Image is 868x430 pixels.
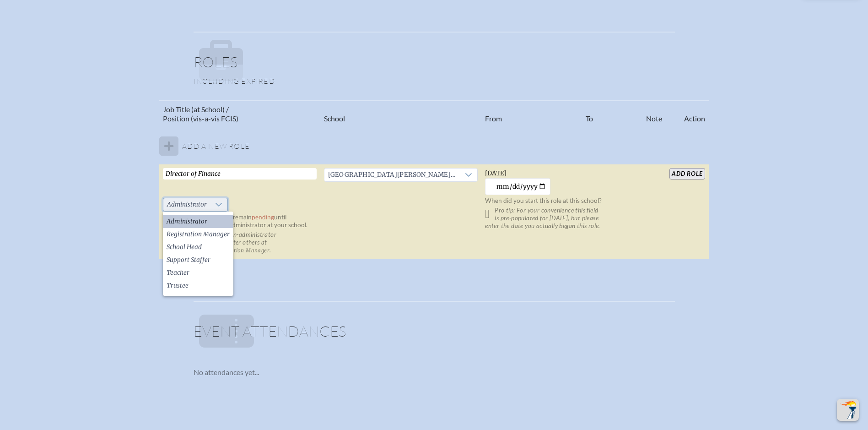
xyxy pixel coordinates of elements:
[582,101,643,127] th: To
[485,197,639,205] p: When did you start this role at this school?
[485,169,507,177] span: [DATE]
[194,368,675,377] p: No attendances yet...
[163,254,233,267] li: Support Staffer
[167,281,189,290] span: Trustee
[159,101,320,127] th: Job Title (at School) / Position (vis-a-vis FCIS)
[167,256,210,265] span: Support Staffer
[163,241,233,254] li: School Head
[163,228,233,241] li: Registration Manager
[163,267,233,279] li: Teacher
[485,207,639,230] p: Pro tip: For your convenience this field is pre-populated for [DATE], but please enter the date y...
[163,198,210,211] span: Administrator
[669,168,705,180] input: add Role
[252,213,274,221] span: pending
[666,101,708,127] th: Action
[324,169,460,181] span: San Jose Episcopal Day School (Jacksonville)
[163,212,233,296] ul: Option List
[481,101,582,127] th: From
[837,399,859,421] button: Scroll Top
[163,168,317,180] input: Job Title, eg, Science Teacher, 5th Grade
[163,213,317,229] p: Your role will remain until approved by FCIS or an administrator at your school.
[163,279,233,292] li: Trustee
[167,243,202,252] span: School Head
[212,247,270,254] span: Registration Manager
[642,101,666,127] th: Note
[167,268,189,278] span: Teacher
[839,401,857,419] img: To the top
[167,230,230,239] span: Registration Manager
[194,76,675,86] p: Including expired
[194,54,675,76] h1: Roles
[194,324,675,346] h1: Event Attendances
[163,231,317,254] p: Pro tip: If you are a non-administrator with authority to register others at your school, select .
[163,215,233,228] li: Administrator
[167,217,207,226] span: Administrator
[320,101,481,127] th: School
